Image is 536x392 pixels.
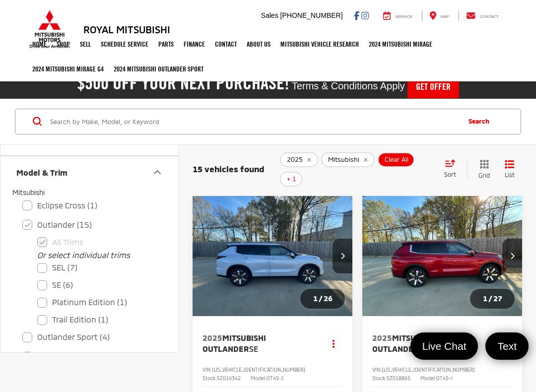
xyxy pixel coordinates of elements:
label: All Trims [37,234,156,251]
a: 2025 Mitsubishi Outlander SE2025 Mitsubishi Outlander SE2025 Mitsubishi Outlander SE2025 Mitsubis... [192,196,353,316]
span: VIN: [202,367,212,373]
a: Facebook: Click to visit our Facebook page [354,11,359,19]
span: Model: [251,375,267,381]
button: remove 2025 [280,152,318,167]
span: SE [249,344,258,353]
span: Live Chat [417,339,471,353]
span: Map [441,14,449,19]
div: Model & Trim [16,168,67,177]
a: Text [485,332,529,360]
div: Model & Trim [151,166,163,178]
label: Eclipse Cross (1) [22,197,156,214]
span: OT45-I [436,375,453,381]
span: Mitsubishi [12,188,45,196]
span: Sort [444,171,456,178]
a: Live Chat [410,332,478,360]
a: Contact [210,32,242,57]
img: 2025 Mitsubishi Outlander SE [362,196,523,317]
button: Clear All [378,152,414,167]
button: remove Mitsubishi [321,152,375,167]
span: Grid [478,171,490,180]
label: Mirage (0) [22,348,156,365]
button: Next image [333,239,352,273]
button: Next image [502,239,522,273]
span: Mitsubishi [328,156,359,164]
span: / [487,295,493,302]
label: Platinum Edition (1) [37,294,156,311]
a: About Us [242,32,275,57]
button: + 1 [280,172,302,187]
a: 2024 Mitsubishi Mirage [364,32,437,57]
button: Search [459,109,504,134]
img: 2025 Mitsubishi Outlander SE [192,196,353,317]
span: + 1 [287,175,296,183]
label: SEL (7) [37,259,156,276]
a: 2024 Mitsubishi Mirage G4 [27,57,109,81]
span: 2025 [202,333,222,342]
a: 2025Mitsubishi OutlanderSE [372,332,485,355]
a: Shop [52,32,75,57]
button: List View [497,159,522,180]
span: [US_VEHICLE_IDENTIFICATION_NUMBER] [212,367,305,373]
span: SZ019342 [217,375,241,381]
h3: Royal Mitsubishi [83,24,170,35]
a: Service [376,11,420,21]
i: Or select individual trims [37,250,130,260]
a: 2025 Mitsubishi Outlander SE2025 Mitsubishi Outlander SE2025 Mitsubishi Outlander SE2025 Mitsubis... [362,196,523,316]
span: Text [492,339,522,353]
span: Contact [480,14,499,19]
span: 27 [493,294,502,303]
a: Schedule Service: Opens in a new tab [96,32,153,57]
span: 1 [313,294,318,303]
div: 2025 Mitsubishi Outlander SE 0 [192,196,353,316]
img: Mitsubishi [27,10,72,49]
span: 2025 [287,156,303,164]
span: 1 [483,294,487,303]
span: / [318,295,324,302]
span: Model: [420,375,436,381]
span: Mitsubishi Outlander [202,333,266,353]
a: Home [27,32,52,57]
label: Outlander Sport (4) [22,328,156,346]
a: Get Offer [407,75,459,98]
span: Stock: [202,375,217,381]
span: Service [395,14,412,19]
div: 2025 Mitsubishi Outlander SE 0 [362,196,523,316]
a: Contact [459,11,506,21]
span: Mitsubishi Outlander [372,333,436,353]
span: [US_VEHICLE_IDENTIFICATION_NUMBER] [382,367,475,373]
span: List [505,171,515,179]
a: 2024 Mitsubishi Outlander SPORT [109,57,208,81]
a: Sell [75,32,96,57]
a: Instagram: Click to visit our Instagram page [361,11,369,19]
span: 15 vehicles found [193,164,265,174]
a: Parts: Opens in a new tab [153,32,179,57]
span: OT45-J [267,375,283,381]
a: Mitsubishi Vehicle Research [275,32,364,57]
span: 2025 [372,333,392,342]
input: Search by Make, Model, or Keyword [49,110,459,133]
span: Clear All [385,156,408,164]
h2: $500 off your next purchase! [77,73,289,93]
label: Trail Edition (1) [37,311,156,328]
span: Stock: [372,375,387,381]
button: Select sort value [439,159,467,179]
button: Grid View [467,159,497,180]
span: VIN: [372,367,382,373]
button: Model & TrimModel & Trim [0,156,179,189]
span: Terms & Conditions Apply [292,80,405,91]
span: 26 [324,294,333,303]
span: dropdown dots [333,339,335,347]
a: Map [422,11,457,21]
span: [PHONE_NUMBER] [280,11,343,19]
a: 2025Mitsubishi OutlanderSE [202,332,315,355]
button: Actions [325,334,342,352]
a: Finance [179,32,210,57]
label: SE (6) [37,276,156,294]
span: SZ018865 [387,375,410,381]
label: Outlander (15) [22,216,156,234]
span: Sales [261,11,278,19]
